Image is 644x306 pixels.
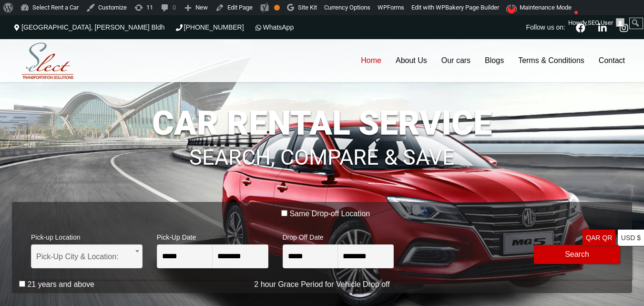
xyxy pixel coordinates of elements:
a: Linkedin [594,22,611,32]
img: Select Rent a Car [14,41,81,82]
img: Maintenance mode is disabled [506,5,518,13]
a: Contact [592,39,632,82]
a: QAR QR [583,230,615,246]
a: WhatsApp [254,23,294,31]
a: Blogs [478,39,511,82]
a: USD $ [618,230,644,246]
label: Same Drop-off Location [289,209,370,219]
a: Facebook [572,22,589,32]
span: Pick-Up City & Location: [31,244,143,268]
span: SEO User [588,19,613,26]
a: Home [354,39,388,82]
li: Follow us on: [524,15,568,39]
a: Instagram [615,22,632,32]
span: Drop Off Date [283,227,394,244]
p: 2 hour Grace Period for Vehicle Drop off [12,279,632,290]
a: Terms & Conditions [511,39,592,82]
a: About Us [388,39,434,82]
a: Howdy, [565,15,628,31]
span: Site Kit [298,4,317,11]
div: OK [274,5,280,11]
span: Pick-up Location [31,227,143,244]
span: Pick-Up City & Location: [36,245,137,269]
a: [PHONE_NUMBER] [174,23,244,31]
div: [GEOGRAPHIC_DATA], [PERSON_NAME] Bldh [12,15,170,39]
h1: CAR RENTAL SERVICE [12,106,632,140]
a: Our cars [434,39,478,82]
button: Modify Search [534,245,620,264]
label: 21 years and above [27,280,94,289]
h1: SEARCH, COMPARE & SAVE [12,132,632,169]
i: ● [572,2,581,11]
span: Pick-Up Date [157,227,268,244]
